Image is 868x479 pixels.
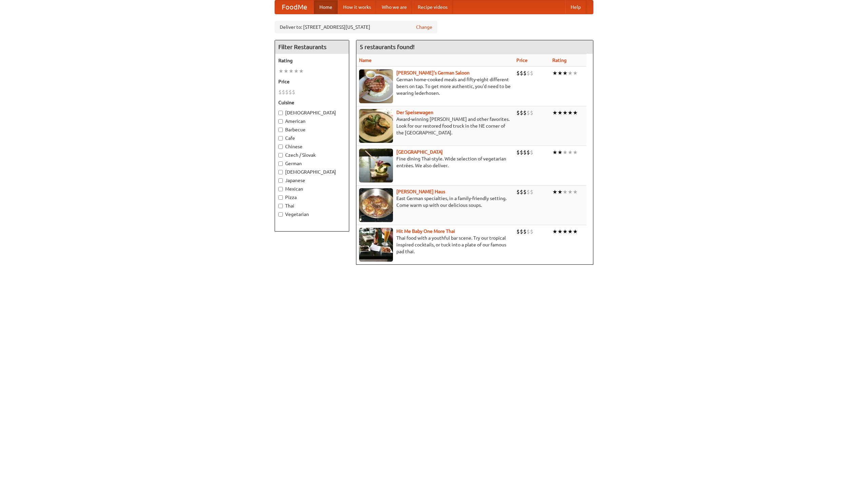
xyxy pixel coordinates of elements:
li: $ [282,88,285,96]
li: $ [530,149,533,156]
label: Vegetarian [278,211,346,218]
label: German [278,160,346,167]
label: [DEMOGRAPHIC_DATA] [278,109,346,116]
label: Mexican [278,186,346,192]
input: Japanese [278,178,283,183]
a: Der Speisewagen [396,110,433,115]
li: $ [527,69,530,77]
a: Recipe videos [412,0,453,14]
li: $ [292,88,295,96]
input: Thai [278,204,283,208]
li: ★ [573,228,578,235]
li: ★ [563,188,568,196]
li: $ [520,228,523,235]
li: $ [523,228,527,235]
h5: Rating [278,57,346,64]
p: Fine dining Thai-style. Wide selection of vegetarian entrées. We also deliver. [359,155,511,169]
li: $ [530,188,533,196]
input: Pizza [278,195,283,200]
img: speisewagen.jpg [359,109,393,143]
label: Cafe [278,135,346,141]
label: Thai [278,202,346,209]
a: [PERSON_NAME]'s German Saloon [396,70,470,75]
li: $ [516,69,520,77]
li: ★ [552,149,557,156]
li: $ [516,109,520,116]
li: $ [520,69,523,77]
li: $ [523,188,527,196]
p: German home-cooked meals and fifty-eight different beers on tap. To get more authentic, you'd nee... [359,76,511,96]
a: Hit Me Baby One More Thai [396,228,455,234]
input: Barbecue [278,128,283,132]
li: ★ [563,109,568,116]
a: Home [314,0,338,14]
li: ★ [568,69,573,77]
li: ★ [563,228,568,235]
li: $ [520,149,523,156]
input: Chinese [278,145,283,149]
li: $ [520,109,523,116]
a: [GEOGRAPHIC_DATA] [396,149,443,155]
img: kohlhaus.jpg [359,188,393,222]
label: [DEMOGRAPHIC_DATA] [278,169,346,175]
ng-pluralize: 5 restaurants found! [360,44,415,50]
li: ★ [573,149,578,156]
label: Chinese [278,143,346,150]
li: $ [527,109,530,116]
li: ★ [557,188,563,196]
li: $ [527,188,530,196]
img: esthers.jpg [359,69,393,103]
img: satay.jpg [359,149,393,182]
a: Name [359,58,372,63]
li: ★ [568,109,573,116]
a: Change [416,24,432,30]
li: $ [527,149,530,156]
input: Vegetarian [278,212,283,217]
h4: Filter Restaurants [275,40,349,54]
li: $ [516,228,520,235]
li: $ [530,69,533,77]
p: East German specialties, in a family-friendly setting. Come warm up with our delicious soups. [359,195,511,209]
li: ★ [573,188,578,196]
li: ★ [557,228,563,235]
label: Barbecue [278,126,346,133]
li: ★ [289,67,294,75]
li: ★ [278,67,283,75]
li: ★ [557,69,563,77]
a: Rating [552,58,567,63]
li: $ [278,88,282,96]
a: FoodMe [275,0,314,14]
li: ★ [283,67,289,75]
a: [PERSON_NAME] Haus [396,189,445,194]
li: ★ [563,69,568,77]
li: $ [285,88,289,96]
li: ★ [573,109,578,116]
li: ★ [573,69,578,77]
input: German [278,161,283,166]
input: American [278,119,283,124]
li: ★ [552,188,557,196]
h5: Price [278,78,346,85]
input: Cafe [278,136,283,140]
p: Thai food with a youthful bar scene. Try our tropical inspired cocktails, or tuck into a plate of... [359,235,511,255]
li: ★ [552,109,557,116]
input: [DEMOGRAPHIC_DATA] [278,111,283,115]
li: $ [516,188,520,196]
li: $ [527,228,530,235]
input: [DEMOGRAPHIC_DATA] [278,170,283,174]
li: ★ [568,149,573,156]
li: $ [516,149,520,156]
label: Czech / Slovak [278,152,346,158]
a: Price [516,58,528,63]
li: $ [530,109,533,116]
li: $ [523,109,527,116]
label: Japanese [278,177,346,184]
li: ★ [568,228,573,235]
li: ★ [563,149,568,156]
input: Mexican [278,187,283,191]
